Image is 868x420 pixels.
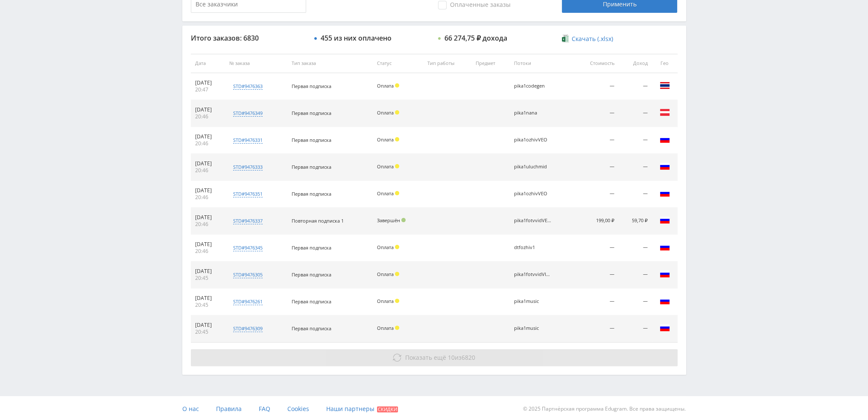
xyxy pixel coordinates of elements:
div: 20:46 [195,248,221,255]
div: std#9476261 [233,298,263,305]
td: 199,00 ₽ [574,208,619,235]
div: pika1ozhivVEO [514,137,552,143]
img: aut.png [660,107,670,117]
span: FAQ [259,405,270,413]
th: Стоимость [574,54,619,73]
th: Гео [652,54,678,73]
th: Потоки [510,54,574,73]
span: Повторная подписка 1 [292,217,344,224]
img: xlsx [562,34,569,43]
div: [DATE] [195,268,221,275]
div: pika1uluchmid [514,164,552,170]
span: из [405,353,475,361]
img: rus.png [660,242,670,252]
div: pika1nana [514,110,552,116]
td: — [574,288,619,315]
td: — [574,261,619,288]
td: — [619,288,652,315]
div: std#9476337 [233,217,263,224]
div: pika1music [514,326,552,331]
div: 66 274,75 ₽ дохода [444,34,507,42]
th: Дата [191,54,225,73]
td: — [619,181,652,208]
span: Показать ещё [405,353,446,361]
div: std#9476305 [233,271,263,278]
span: Первая подписка [292,298,331,305]
span: Холд [395,299,399,303]
div: pika1codegen [514,83,552,89]
div: 20:46 [195,194,221,201]
span: Холд [395,137,399,141]
img: tha.png [660,80,670,91]
div: 20:45 [195,302,221,308]
div: [DATE] [195,187,221,194]
span: Оплата [377,136,394,143]
span: Холд [395,245,399,249]
span: Первая подписка [292,164,331,170]
span: Холд [395,110,399,115]
span: Наши партнеры [326,405,374,413]
div: dtfozhiv1 [514,245,552,250]
span: 10 [448,353,455,361]
td: — [619,154,652,181]
td: — [619,261,652,288]
th: № заказа [225,54,287,73]
th: Доход [619,54,652,73]
span: Оплата [377,82,394,89]
img: rus.png [660,323,670,333]
div: [DATE] [195,160,221,167]
div: pika1fotvvidVEO3 [514,218,552,223]
div: 20:46 [195,113,221,120]
span: Первая подписка [292,325,331,332]
td: — [619,127,652,154]
td: — [574,315,619,342]
span: Первая подписка [292,191,331,197]
span: Оплата [377,190,394,197]
div: std#9476351 [233,191,263,197]
span: Оплата [377,298,394,304]
span: Холд [395,272,399,276]
div: 20:46 [195,221,221,228]
img: rus.png [660,269,670,279]
span: Оплата [377,325,394,331]
div: 20:45 [195,329,221,335]
span: Первая подписка [292,244,331,251]
img: rus.png [660,296,670,306]
div: [DATE] [195,241,221,248]
span: 6820 [462,353,475,361]
img: rus.png [660,134,670,144]
span: Оплата [377,109,394,116]
span: Cookies [287,405,309,413]
div: 20:46 [195,167,221,174]
span: Подтвержден [401,218,406,222]
div: std#9476309 [233,325,263,332]
td: — [619,73,652,100]
span: Холд [395,164,399,168]
span: Холд [395,326,399,330]
button: Показать ещё 10из6820 [191,349,678,366]
div: pika1fotvvidVIDGEN [514,272,552,277]
td: — [574,100,619,127]
img: rus.png [660,161,670,171]
span: Первая подписка [292,137,331,143]
div: std#9476363 [233,83,263,90]
td: — [574,127,619,154]
td: 59,70 ₽ [619,208,652,235]
td: — [619,100,652,127]
td: — [574,154,619,181]
th: Тип работы [423,54,471,73]
div: [DATE] [195,79,221,86]
span: Холд [395,83,399,88]
td: — [574,73,619,100]
div: [DATE] [195,322,221,329]
a: Скачать (.xlsx) [562,35,613,43]
span: Холд [395,191,399,195]
div: std#9476331 [233,137,263,144]
span: Оплаченные заказы [438,1,511,9]
span: Оплата [377,244,394,250]
div: Итого заказов: 6830 [191,34,306,42]
span: Правила [216,405,242,413]
div: pika1music [514,299,552,304]
span: О нас [182,405,199,413]
th: Тип заказа [287,54,373,73]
